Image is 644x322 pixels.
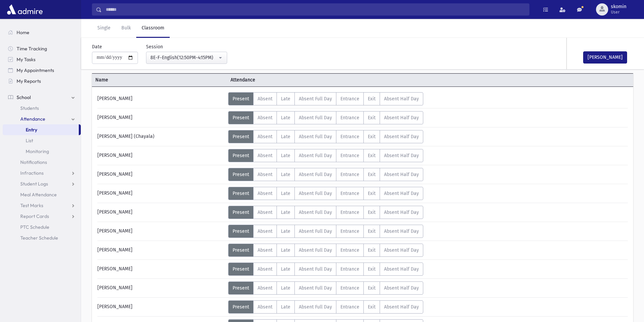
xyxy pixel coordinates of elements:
label: Session [146,43,163,50]
span: Absent Half Day [384,134,419,140]
span: Late [281,191,290,196]
span: Late [281,304,290,310]
a: Meal Attendance [3,189,81,200]
span: School [17,94,31,100]
span: Present [233,304,249,310]
span: Present [233,266,249,272]
span: Meal Attendance [20,192,57,198]
a: Infractions [3,168,81,178]
span: Entrance [340,209,359,215]
span: Infractions [20,170,44,176]
a: Teacher Schedule [3,232,81,243]
span: Present [233,209,249,215]
span: Absent Full Day [299,228,332,234]
button: 8E-F-English(12:50PM-4:15PM) [146,52,227,64]
span: Late [281,96,290,102]
span: skomin [611,4,626,9]
span: Absent Half Day [384,209,419,215]
span: Absent Half Day [384,96,419,102]
a: Entry [3,124,79,135]
a: Test Marks [3,200,81,211]
span: Exit [368,115,376,121]
span: Exit [368,285,376,291]
div: AttTypes [228,130,423,143]
span: Entrance [340,247,359,253]
span: PTC Schedule [20,224,49,230]
div: [PERSON_NAME] [94,281,228,295]
div: [PERSON_NAME] [94,300,228,314]
span: Absent [258,285,272,291]
span: My Tasks [17,56,35,63]
span: Absent [258,153,272,158]
span: Entrance [340,96,359,102]
span: Test Marks [20,202,43,208]
a: Single [92,19,116,38]
a: My Appointments [3,65,81,76]
span: Late [281,266,290,272]
span: Absent Full Day [299,191,332,196]
a: List [3,135,81,146]
span: Absent [258,134,272,140]
div: [PERSON_NAME] [94,187,228,200]
span: Late [281,209,290,215]
span: Absent Full Day [299,266,332,272]
a: Students [3,103,81,114]
span: Attendance [227,76,362,83]
span: Exit [368,96,376,102]
span: Report Cards [20,213,49,219]
div: AttTypes [228,300,423,314]
span: Monitoring [26,148,49,154]
span: Exit [368,209,376,215]
a: My Tasks [3,54,81,65]
span: Entrance [340,266,359,272]
span: Late [281,153,290,158]
span: Absent [258,209,272,215]
span: Exit [368,191,376,196]
div: AttTypes [228,92,423,105]
span: Absent Half Day [384,228,419,234]
div: [PERSON_NAME] [94,263,228,276]
span: Late [281,134,290,140]
div: AttTypes [228,225,423,238]
div: 8E-F-English(12:50PM-4:15PM) [150,54,217,61]
span: Late [281,247,290,253]
span: Present [233,134,249,140]
div: AttTypes [228,244,423,257]
span: Absent Full Day [299,247,332,253]
span: Present [233,172,249,177]
input: Search [102,3,529,16]
span: Exit [368,247,376,253]
div: [PERSON_NAME] [94,244,228,257]
span: Entrance [340,285,359,291]
span: Absent Half Day [384,266,419,272]
span: Exit [368,134,376,140]
a: School [3,92,81,103]
a: Home [3,27,81,38]
span: Entrance [340,228,359,234]
span: Name [92,76,227,83]
span: Absent Half Day [384,285,419,291]
span: Present [233,96,249,102]
a: PTC Schedule [3,222,81,232]
span: Present [233,191,249,196]
a: Monitoring [3,146,81,157]
div: AttTypes [228,281,423,295]
a: Report Cards [3,211,81,222]
span: Present [233,285,249,291]
span: Absent [258,172,272,177]
span: Absent Full Day [299,153,332,158]
span: Present [233,247,249,253]
span: Absent Half Day [384,247,419,253]
span: Late [281,172,290,177]
span: Entrance [340,191,359,196]
span: My Appointments [17,67,54,73]
span: Absent [258,304,272,310]
div: [PERSON_NAME] (Chayala) [94,130,228,143]
span: Student Logs [20,181,48,187]
img: AdmirePro [5,3,44,16]
div: [PERSON_NAME] [94,168,228,181]
span: Entrance [340,134,359,140]
span: Attendance [20,116,45,122]
div: AttTypes [228,168,423,181]
span: My Reports [17,78,41,84]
